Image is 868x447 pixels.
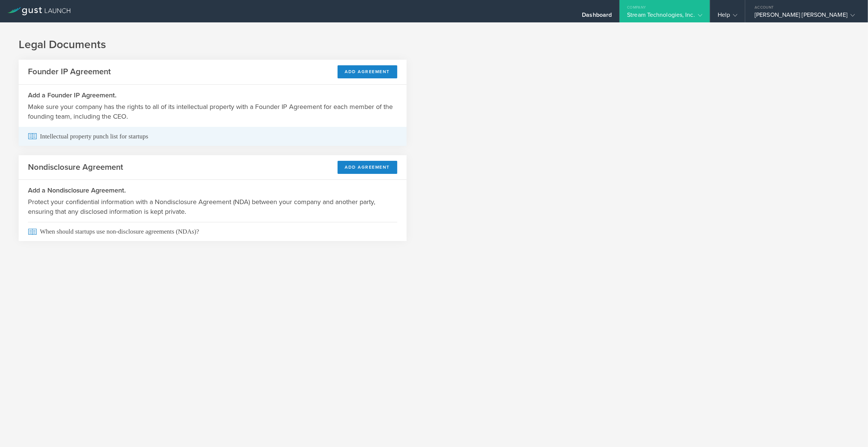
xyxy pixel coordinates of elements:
[19,222,407,241] a: When should startups use non-disclosure agreements (NDAs)?
[28,66,111,77] h2: Founder IP Agreement
[19,127,407,146] a: Intellectual property punch list for startups
[28,197,397,216] p: Protect your confidential information with a Nondisclosure Agreement (NDA) between your company a...
[627,11,702,22] div: Stream Technologies, Inc.
[831,411,868,447] iframe: Chat Widget
[28,102,397,121] p: Make sure your company has the rights to all of its intellectual property with a Founder IP Agree...
[28,127,397,146] span: Intellectual property punch list for startups
[19,37,849,52] h1: Legal Documents
[28,162,123,173] h2: Nondisclosure Agreement
[718,11,737,22] div: Help
[28,222,397,241] span: When should startups use non-disclosure agreements (NDAs)?
[28,90,397,100] h3: Add a Founder IP Agreement.
[582,11,612,22] div: Dashboard
[28,185,397,195] h3: Add a Nondisclosure Agreement.
[338,65,398,78] button: Add Agreement
[338,161,398,174] button: Add Agreement
[755,11,855,22] div: [PERSON_NAME] [PERSON_NAME]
